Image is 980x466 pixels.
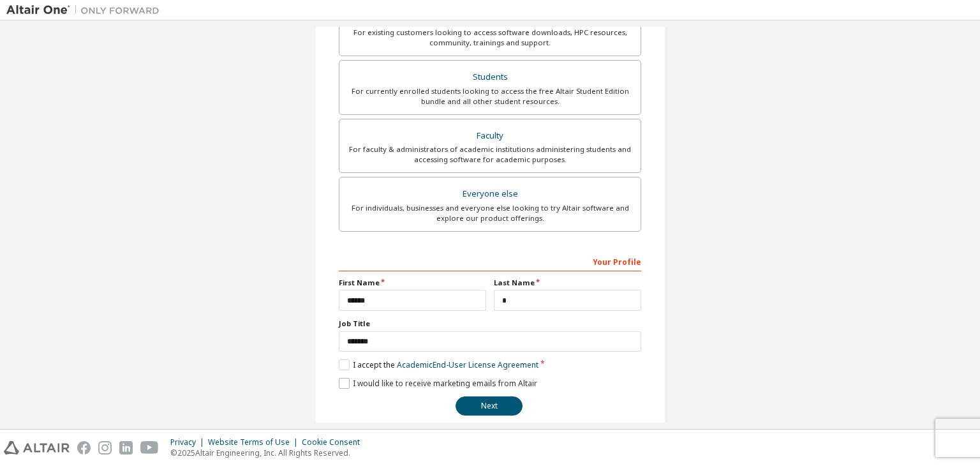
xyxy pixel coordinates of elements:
[98,441,112,455] img: instagram.svg
[347,144,633,165] div: For faculty & administrators of academic institutions administering students and accessing softwa...
[339,319,641,329] label: Job Title
[339,378,537,389] label: I would like to receive marketing emails from Altair
[339,251,641,271] div: Your Profile
[347,203,633,223] div: For individuals, businesses and everyone else looking to try Altair software and explore our prod...
[347,27,633,48] div: For existing customers looking to access software downloads, HPC resources, community, trainings ...
[119,441,133,455] img: linkedin.svg
[302,437,367,447] div: Cookie Consent
[170,437,208,447] div: Privacy
[397,359,538,370] a: Academic End-User License Agreement
[347,127,633,145] div: Faculty
[339,359,538,370] label: I accept the
[347,68,633,86] div: Students
[140,441,159,455] img: youtube.svg
[339,278,486,288] label: First Name
[208,437,302,447] div: Website Terms of Use
[4,441,70,455] img: altair_logo.svg
[347,185,633,203] div: Everyone else
[6,4,166,17] img: Altair One
[170,447,367,458] p: © 2025 Altair Engineering, Inc. All Rights Reserved.
[347,86,633,107] div: For currently enrolled students looking to access the free Altair Student Edition bundle and all ...
[77,441,91,455] img: facebook.svg
[456,396,523,416] button: Next
[494,278,641,288] label: Last Name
